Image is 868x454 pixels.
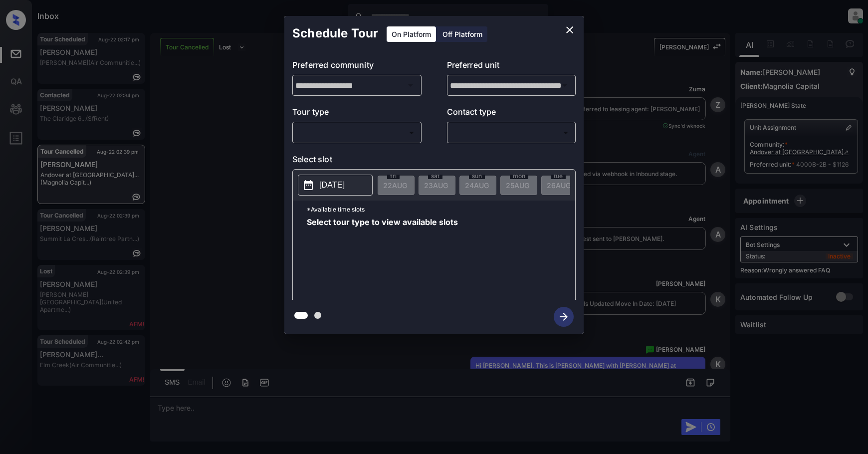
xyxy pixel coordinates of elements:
p: Preferred unit [447,59,576,75]
p: Preferred community [292,59,422,75]
button: close [560,20,580,40]
div: On Platform [387,26,436,42]
h2: Schedule Tour [284,16,386,51]
div: Off Platform [437,26,487,42]
button: [DATE] [298,175,373,196]
p: Select slot [292,153,576,169]
p: Contact type [447,106,576,122]
p: *Available time slots [307,201,575,218]
p: [DATE] [319,179,345,191]
p: Tour type [292,106,422,122]
span: Select tour type to view available slots [307,218,458,298]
